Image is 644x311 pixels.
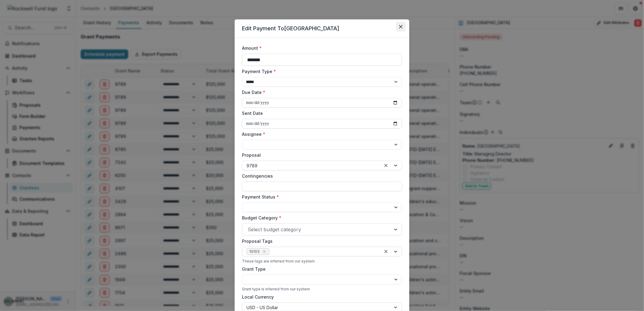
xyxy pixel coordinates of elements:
header: Edit Payment To [GEOGRAPHIC_DATA] [235,19,409,38]
label: Grant Type [242,266,398,272]
label: Due Date [242,89,398,95]
div: Clear selected options [382,162,390,169]
label: Local Currency [242,294,274,300]
label: Payment Status [242,194,398,200]
label: Amount [242,45,398,51]
label: Payment Type [242,68,398,75]
label: Proposal [242,152,398,158]
label: Sent Date [242,110,398,116]
label: Contingencies [242,173,398,179]
label: Assignee [242,131,398,137]
label: Proposal Tags [242,238,398,244]
div: Grant type is inferred from our system [242,287,402,291]
button: Close [396,22,406,32]
span: 10103 [249,249,260,254]
div: These tags are inferred from our system [242,259,402,263]
div: Remove 10103 [261,249,267,255]
label: Budget Category [242,215,398,221]
div: Clear selected options [382,248,390,255]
